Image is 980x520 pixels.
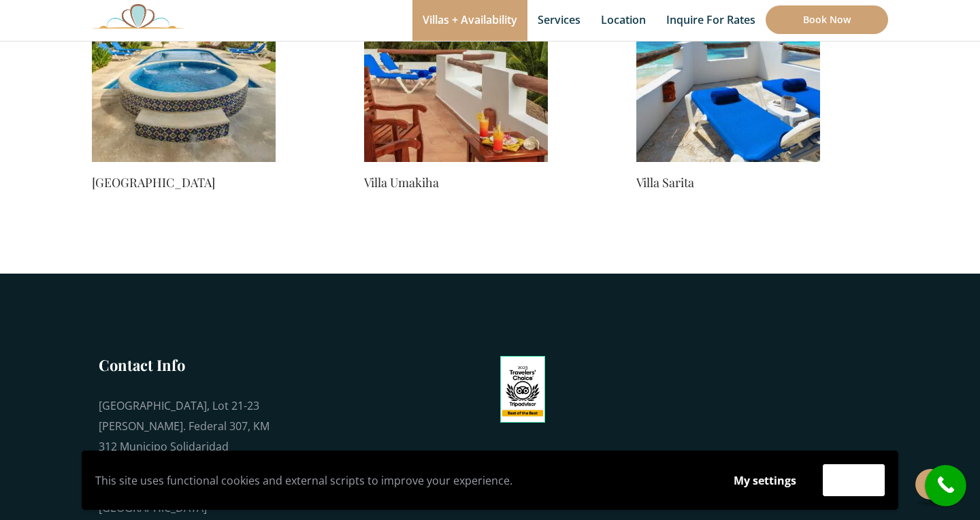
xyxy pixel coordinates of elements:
i: call [929,469,963,503]
a: call [925,465,966,506]
a: Villa Umakiha [364,173,548,192]
button: Accept [823,464,885,496]
a: [GEOGRAPHIC_DATA] [92,173,276,192]
p: This site uses functional cookies and external scripts to improve your experience. [95,470,707,491]
button: My settings [721,465,809,496]
a: Villa Sarita [636,173,820,192]
img: Tripadvisor [500,356,545,423]
h3: Contact Info [99,355,276,375]
img: Awesome Logo [92,3,184,29]
a: Book Now [766,5,888,34]
div: [GEOGRAPHIC_DATA], Lot 21-23 [PERSON_NAME]. Federal 307, KM 312 Municipo Solidaridad [GEOGRAPHIC_... [99,395,276,518]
